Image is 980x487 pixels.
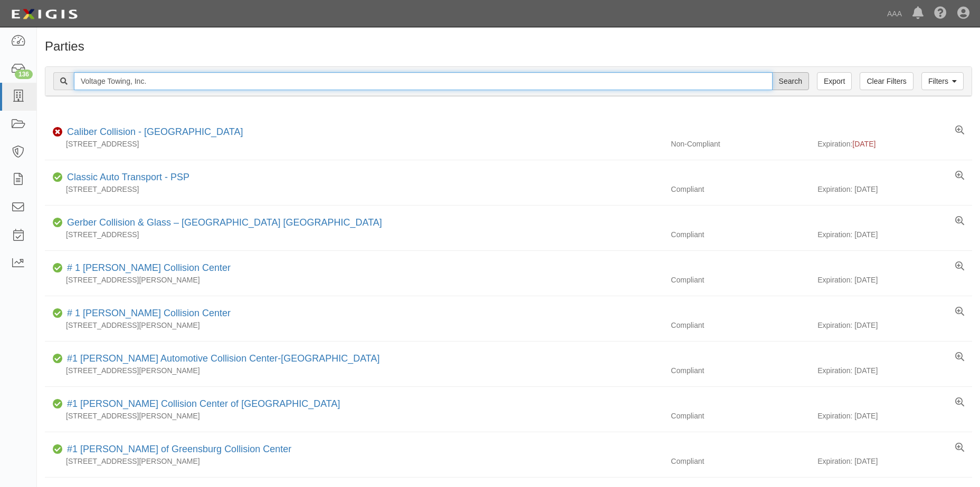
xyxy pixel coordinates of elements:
div: 136 [15,70,33,79]
div: Expiration: [DATE] [817,456,972,466]
a: View results summary [955,171,964,181]
div: [STREET_ADDRESS] [45,139,663,149]
div: Expiration: [DATE] [817,275,972,285]
a: Caliber Collision - [GEOGRAPHIC_DATA] [67,126,243,137]
div: Compliant [663,320,817,330]
div: #1 Cochran Collision Center of Greensburg [63,397,340,411]
div: Expiration: [DATE] [817,229,972,240]
div: Compliant [663,456,817,466]
a: #1 [PERSON_NAME] Collision Center of [GEOGRAPHIC_DATA] [67,398,340,409]
span: [DATE] [852,140,876,148]
i: Compliant [53,174,63,181]
img: logo-5460c22ac91f19d4615b14bd174203de0afe785f0fc80cf4dbbc73dc1793850b.png [8,5,81,24]
div: [STREET_ADDRESS] [45,184,663,194]
div: Expiration: [817,139,972,149]
div: # 1 Cochran Collision Center [63,307,231,320]
i: Compliant [53,401,63,408]
a: Clear Filters [860,72,913,90]
i: Compliant [53,355,63,363]
div: Gerber Collision & Glass – Houston Brighton [63,216,382,230]
input: Search [74,72,773,90]
i: Compliant [53,219,63,227]
div: [STREET_ADDRESS][PERSON_NAME] [45,365,663,376]
div: Non-Compliant [663,139,817,149]
div: Expiration: [DATE] [817,365,972,376]
div: #1 Cochran of Greensburg Collision Center [63,443,291,456]
i: Compliant [53,310,63,317]
i: Compliant [53,446,63,453]
div: Expiration: [DATE] [817,184,972,194]
div: Caliber Collision - Gainesville [63,125,243,139]
div: Expiration: [DATE] [817,320,972,330]
div: [STREET_ADDRESS][PERSON_NAME] [45,411,663,421]
a: # 1 [PERSON_NAME] Collision Center [67,262,231,273]
i: Non-Compliant [53,129,63,136]
div: Expiration: [DATE] [817,411,972,421]
a: Filters [921,72,964,90]
h1: Parties [45,40,972,53]
div: # 1 Cochran Collision Center [63,261,231,275]
a: Gerber Collision & Glass – [GEOGRAPHIC_DATA] [GEOGRAPHIC_DATA] [67,217,382,228]
a: View results summary [955,125,964,136]
div: Compliant [663,184,817,194]
div: [STREET_ADDRESS][PERSON_NAME] [45,456,663,466]
div: Compliant [663,229,817,240]
input: Search [772,72,809,90]
a: #1 [PERSON_NAME] of Greensburg Collision Center [67,444,291,454]
a: View results summary [955,352,964,363]
a: View results summary [955,261,964,272]
div: #1 Cochran Automotive Collision Center-Monroeville [63,352,380,366]
div: Classic Auto Transport - PSP [63,171,189,184]
div: [STREET_ADDRESS][PERSON_NAME] [45,275,663,285]
div: [STREET_ADDRESS] [45,229,663,240]
a: View results summary [955,443,964,453]
i: Help Center - Complianz [934,7,947,20]
a: Classic Auto Transport - PSP [67,172,189,182]
i: Compliant [53,265,63,272]
div: Compliant [663,411,817,421]
a: #1 [PERSON_NAME] Automotive Collision Center-[GEOGRAPHIC_DATA] [67,353,380,364]
div: Compliant [663,365,817,376]
a: AAA [882,3,907,24]
div: Compliant [663,275,817,285]
a: View results summary [955,216,964,227]
a: Export [817,72,852,90]
a: View results summary [955,307,964,317]
a: # 1 [PERSON_NAME] Collision Center [67,308,231,318]
a: View results summary [955,397,964,408]
div: [STREET_ADDRESS][PERSON_NAME] [45,320,663,330]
